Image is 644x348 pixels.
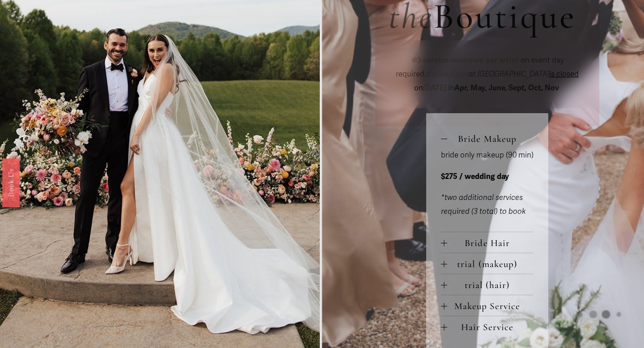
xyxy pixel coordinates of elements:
[447,301,534,312] span: Makeup Service
[441,128,534,149] button: Bride Makeup
[423,83,446,93] em: [DATE]
[441,149,534,232] div: Bride Makeup
[447,259,534,270] span: trial (makeup)
[469,69,549,79] em: at [GEOGRAPHIC_DATA]
[411,55,417,65] em: ✽
[441,172,509,181] strong: $275 / wedding day
[441,232,534,253] button: Bride Hair
[2,158,20,207] a: Book Us
[417,55,519,65] strong: 3-service minimum per artist
[549,69,579,79] span: is closed
[441,295,534,316] button: Makeup Service
[441,274,534,295] button: trial (hair)
[426,69,437,79] em: the
[454,83,559,93] strong: Apr, May, June, Sept, Oct, Nov
[426,69,469,79] span: Boutique
[447,238,534,249] span: Bride Hair
[446,83,561,93] span: in
[447,322,534,333] span: Hair Service
[441,253,534,274] button: trial (makeup)
[447,133,534,144] span: Bride Makeup
[441,149,534,162] p: bride only makeup (90 min)
[389,54,586,95] p: on
[441,193,526,216] em: *two additional services required (3 total) to book
[396,55,566,79] span: on event day required.
[447,280,534,291] span: trial (hair)
[441,316,534,337] button: Hair Service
